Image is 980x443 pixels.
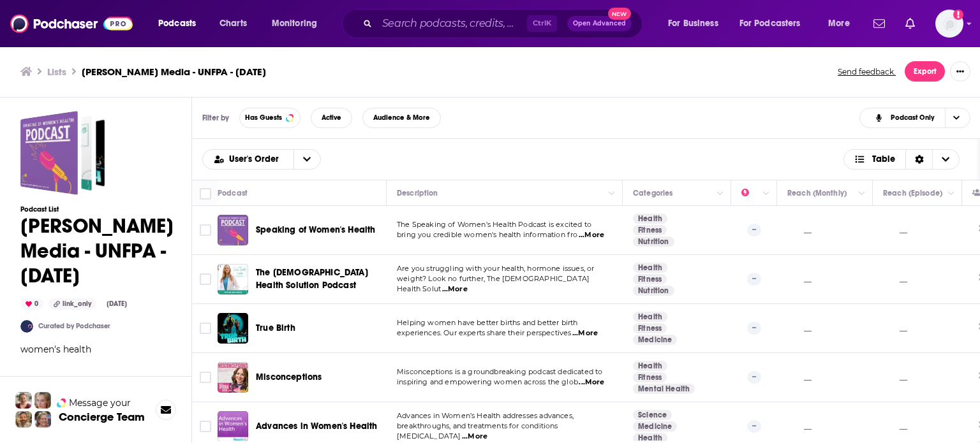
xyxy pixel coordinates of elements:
[462,432,487,442] span: ...More
[905,150,932,169] div: Sort Direction
[397,264,594,273] span: Are you struggling with your health, hormone issues, or
[787,185,847,201] div: Reach (Monthly)
[200,323,211,334] span: Toggle select row
[34,392,51,409] img: Jules Profile
[633,421,677,432] a: Medicine
[200,224,211,236] span: Toggle select row
[218,362,248,393] a: Misconceptions
[219,15,247,33] span: Charts
[256,421,377,432] span: Advances in Women's Health
[200,372,211,383] span: Toggle select row
[256,372,322,382] span: Misconceptions
[10,11,133,36] img: Podchaser - Follow, Share and Rate Podcasts
[843,149,960,170] h2: Choose View
[828,15,850,33] span: More
[731,13,819,34] button: open menu
[633,335,677,345] a: Medicine
[397,220,591,229] span: The Speaking of Women's Health Podcast is excited to
[20,214,174,288] h1: [PERSON_NAME] Media - UNFPA - [DATE]
[59,410,145,423] h3: Concierge Team
[872,155,895,164] span: Table
[868,13,890,34] a: Show notifications dropdown
[747,371,761,384] p: --
[859,108,970,128] button: Choose View
[158,15,196,33] span: Podcasts
[362,108,441,128] button: Audience & More
[633,286,674,296] a: Nutrition
[218,185,248,201] div: Podcast
[935,10,963,38] span: Logged in as StraussPodchaser
[311,108,352,128] button: Active
[633,361,667,371] a: Health
[397,421,558,440] span: breakthroughs, and treatments for conditions [MEDICAL_DATA]
[633,263,667,273] a: Health
[256,224,375,235] span: Speaking of Women's Health
[48,298,96,310] div: link_only
[759,185,774,201] button: Column Actions
[741,185,759,201] div: Power Score
[218,264,248,294] img: The Female Health Solution Podcast
[787,224,812,235] p: __
[397,377,578,386] span: inspiring and empowering women across the glob
[203,155,293,164] button: open menu
[950,61,970,82] button: Show More Button
[883,421,907,432] p: __
[633,185,672,201] div: Categories
[905,61,945,82] button: Export
[787,372,812,382] p: __
[256,224,375,236] a: Speaking of Women's Health
[263,13,334,34] button: open menu
[397,185,438,201] div: Description
[272,15,317,33] span: Monitoring
[20,320,33,333] a: ConnectPod
[633,214,667,224] a: Health
[659,13,734,34] button: open menu
[218,411,248,442] img: Advances in Women's Health
[573,20,626,27] span: Open Advanced
[713,185,728,201] button: Column Actions
[633,410,672,420] a: Science
[739,15,801,33] span: For Podcasters
[854,185,870,201] button: Column Actions
[47,66,66,78] h3: Lists
[633,433,667,443] a: Health
[883,185,942,201] div: Reach (Episode)
[377,13,527,34] input: Search podcasts, credits, & more...
[747,273,761,286] p: --
[787,421,812,432] p: __
[883,273,907,284] p: __
[20,344,91,355] span: women's health
[397,274,590,293] span: weight? Look no further, The [DEMOGRAPHIC_DATA] Health Solut
[604,185,620,201] button: Column Actions
[935,10,963,38] img: User Profile
[256,371,322,384] a: Misconceptions
[787,323,812,333] p: __
[579,377,604,388] span: ...More
[202,149,321,170] h2: Choose List sort
[15,392,32,409] img: Sydney Profile
[747,420,761,433] p: --
[883,224,907,235] p: __
[256,420,377,433] a: Advances in Women's Health
[397,367,602,376] span: Misconceptions is a groundbreaking podcast dedicated to
[944,185,959,201] button: Column Actions
[572,328,598,338] span: ...More
[633,372,667,382] a: Fitness
[20,205,174,214] h3: Podcast List
[373,114,430,121] span: Audience & More
[787,273,812,284] p: __
[256,266,382,292] a: The [DEMOGRAPHIC_DATA] Health Solution Podcast
[747,224,761,236] p: --
[322,114,341,121] span: Active
[579,230,604,240] span: ...More
[256,322,295,335] a: True Birth
[442,284,468,294] span: ...More
[397,318,577,327] span: Helping women have better births and better birth
[202,113,229,122] h3: Filter by
[354,9,655,38] div: Search podcasts, credits, & more...
[883,323,907,333] p: __
[883,372,907,382] p: __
